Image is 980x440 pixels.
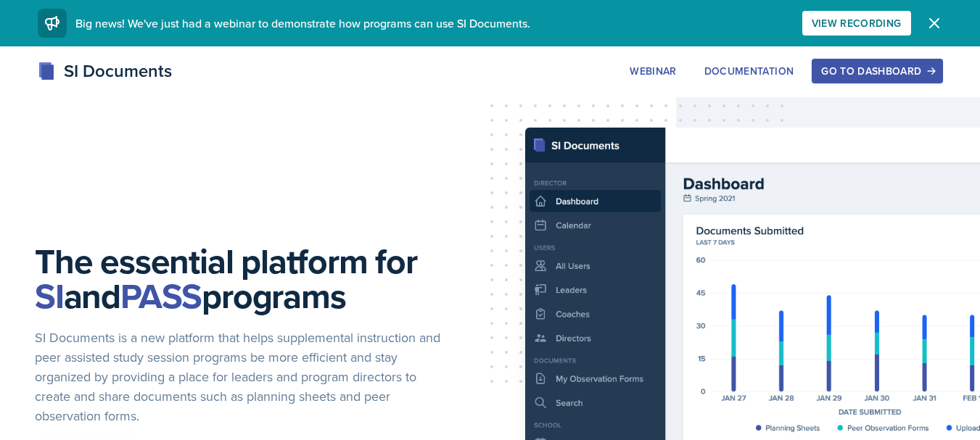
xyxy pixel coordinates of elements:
[695,59,804,83] button: Documentation
[802,11,911,36] button: View Recording
[75,15,530,31] span: Big news! We've just had a webinar to demonstrate how programs can use SI Documents.
[812,59,942,83] button: Go to Dashboard
[38,58,172,84] div: SI Documents
[812,17,902,29] div: View Recording
[704,65,794,77] div: Documentation
[821,65,933,77] div: Go to Dashboard
[620,59,685,83] button: Webinar
[630,65,676,77] div: Webinar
